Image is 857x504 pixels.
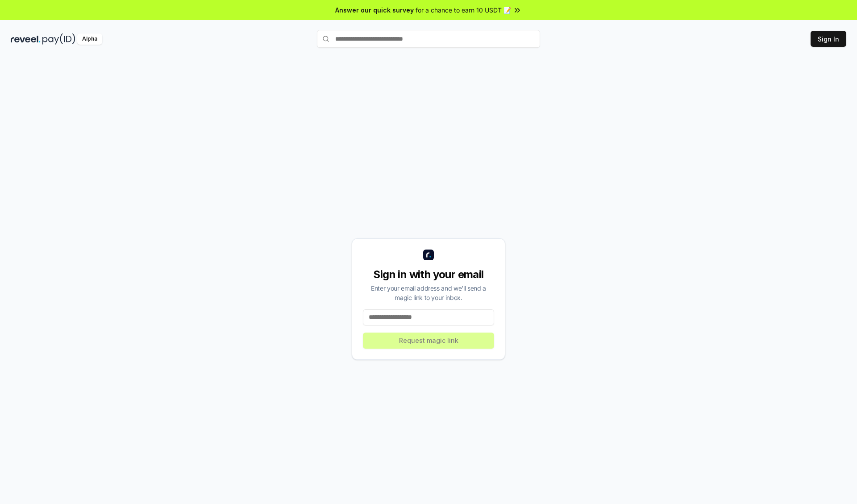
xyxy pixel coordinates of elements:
button: Sign In [811,31,846,47]
img: pay_id [42,33,75,45]
img: reveel_dark [11,33,41,45]
div: Alpha [77,33,102,45]
img: logo_small [423,250,434,260]
span: Answer our quick survey [335,5,414,15]
div: Sign in with your email [363,267,494,282]
span: for a chance to earn 10 USDT 📝 [416,5,511,15]
div: Enter your email address and we’ll send a magic link to your inbox. [363,283,494,302]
